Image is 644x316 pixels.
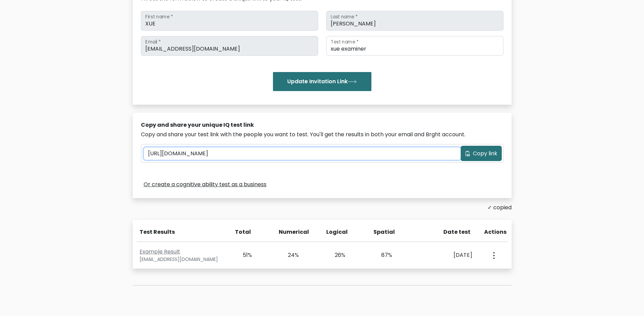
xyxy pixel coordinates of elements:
div: [DATE] [420,251,472,259]
div: Logical [326,228,346,236]
div: Actions [484,228,508,236]
div: Date test [421,228,476,236]
button: Update Invitation Link [273,72,371,91]
input: First name [141,11,318,31]
div: Spatial [373,228,393,236]
div: Copy and share your unique IQ test link [141,121,503,129]
div: Test Results [140,228,223,236]
input: Test name [326,36,503,56]
span: Copy link [473,150,497,158]
a: Example Result [140,248,180,256]
div: [EMAIL_ADDRESS][DOMAIN_NAME] [140,256,225,263]
button: Copy link [461,146,502,161]
div: 24% [279,251,299,259]
div: Total [232,228,251,236]
div: 26% [326,251,346,259]
div: Copy and share your test link with the people you want to test. You'll get the results in both yo... [141,130,503,139]
div: Numerical [279,228,298,236]
input: Email [141,36,318,56]
div: 87% [373,251,392,259]
div: ✓ copied [133,204,512,212]
div: 51% [233,251,252,259]
a: Or create a cognitive ability test as a business [144,180,266,189]
input: Last name [326,11,503,31]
